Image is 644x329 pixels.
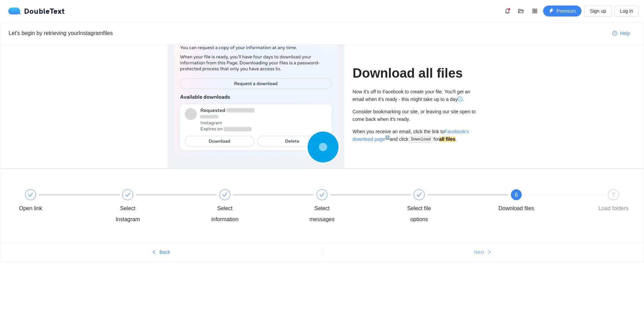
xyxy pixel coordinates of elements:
[594,189,633,214] div: 7Load folders
[496,189,594,214] div: 6Download files
[612,192,615,198] span: 7
[302,203,342,225] div: Select messages
[474,248,484,256] span: Next
[502,8,513,14] span: bell
[0,247,322,258] button: leftBack
[353,108,476,123] div: Consider bookmarking our site, or leaving our site open to come back when it's ready.
[222,192,228,197] span: check
[28,192,33,197] span: check
[620,7,633,15] span: Log in
[498,203,534,214] div: Download files
[598,203,629,214] div: Load folders
[125,192,130,197] span: check
[502,5,513,16] button: bell
[543,5,582,16] button: thunderboltPremium
[19,203,42,214] div: Open link
[205,203,245,225] div: Select information
[159,248,170,256] span: Back
[353,65,476,81] h1: Download all files
[590,7,606,15] span: Sign up
[416,192,422,197] span: check
[549,9,554,14] span: thunderbolt
[458,97,462,101] span: info-circle
[108,189,205,225] div: Select Instagram
[322,247,644,258] button: Nextright
[302,189,399,225] div: Select messages
[516,8,526,14] span: folder-open
[353,128,476,143] div: When you receive an email, click the link to and click for .
[530,8,540,14] span: appstore
[9,29,607,37] div: Let's begin by retrieving your Instagram files
[439,136,455,142] strong: all files
[385,135,390,139] sup: ↗
[612,31,617,36] span: question-circle
[353,88,476,103] div: Now it's off to Facebook to create your file. You'll get an email when it's ready - this might ta...
[487,250,492,255] span: right
[614,5,639,16] button: Log in
[8,8,65,14] a: logoDoubleText
[556,7,576,15] span: Premium
[108,203,148,225] div: Select Instagram
[152,250,157,255] span: left
[8,8,24,14] img: logo
[319,192,325,197] span: check
[529,5,540,16] button: appstore
[8,8,65,14] div: DoubleText
[584,5,611,16] button: Sign up
[607,28,635,39] button: question-circleHelp
[515,192,518,198] span: 6
[620,30,630,37] span: Help
[399,189,496,225] div: Select file options
[409,136,433,143] code: Download
[399,203,439,225] div: Select file options
[11,189,108,214] div: Open link
[205,189,302,225] div: Select information
[516,5,527,16] button: folder-open
[353,129,469,142] a: Facebook's download page↗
